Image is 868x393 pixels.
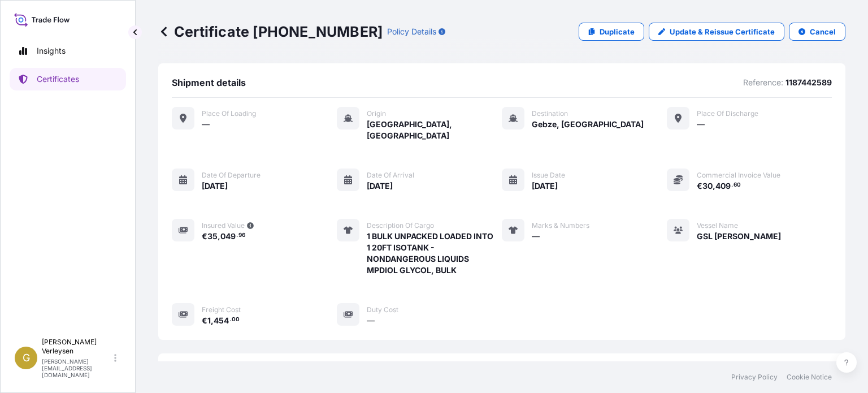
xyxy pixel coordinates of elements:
[785,77,832,88] p: 1187442589
[202,109,256,118] span: Place of Loading
[367,221,434,230] span: Description of cargo
[731,373,778,382] a: Privacy Policy
[697,109,758,118] span: Place of discharge
[172,77,246,88] span: Shipment details
[600,26,635,37] p: Duplicate
[697,119,705,130] span: —
[158,23,383,41] p: Certificate [PHONE_NUMBER]
[367,315,375,326] span: —
[367,119,502,141] span: [GEOGRAPHIC_DATA], [GEOGRAPHIC_DATA]
[670,26,775,37] p: Update & Reissue Certificate
[532,180,558,192] span: [DATE]
[236,234,238,237] span: .
[202,305,241,314] span: Freight Cost
[207,317,211,325] span: 1
[220,232,236,240] span: 049
[579,23,644,41] a: Duplicate
[734,183,741,187] span: 60
[649,23,784,41] a: Update & Reissue Certificate
[697,171,780,180] span: Commercial Invoice Value
[214,317,229,325] span: 454
[202,180,228,192] span: [DATE]
[207,232,218,240] span: 35
[10,40,126,62] a: Insights
[367,109,386,118] span: Origin
[697,231,781,242] span: GSL [PERSON_NAME]
[202,232,207,240] span: €
[10,68,126,90] a: Certificates
[218,232,220,240] span: ,
[532,171,565,180] span: Issue Date
[713,182,715,190] span: ,
[715,182,731,190] span: 409
[367,180,393,192] span: [DATE]
[202,119,210,130] span: —
[42,358,112,378] p: [PERSON_NAME][EMAIL_ADDRESS][DOMAIN_NAME]
[232,318,240,322] span: 00
[532,119,644,130] span: Gebze, [GEOGRAPHIC_DATA]
[37,45,66,57] p: Insights
[743,77,783,88] p: Reference:
[367,231,502,276] span: 1 BULK UNPACKED LOADED INTO 1 20FT ISOTANK - NONDANGEROUS LIQUIDS MPDIOL GLYCOL, BULK
[702,182,713,190] span: 30
[697,182,702,190] span: €
[789,23,845,41] button: Cancel
[367,305,398,314] span: Duty Cost
[787,373,832,382] a: Cookie Notice
[211,317,214,325] span: ,
[202,221,245,230] span: Insured Value
[238,234,245,237] span: 96
[202,317,207,325] span: €
[42,338,112,356] p: [PERSON_NAME] Verleysen
[37,74,79,85] p: Certificates
[367,171,414,180] span: Date of arrival
[532,231,540,242] span: —
[532,221,589,230] span: Marks & Numbers
[697,221,738,230] span: Vessel Name
[810,26,836,37] p: Cancel
[731,183,733,187] span: .
[387,26,436,37] p: Policy Details
[202,171,261,180] span: Date of departure
[229,318,231,322] span: .
[23,352,30,364] span: G
[532,109,568,118] span: Destination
